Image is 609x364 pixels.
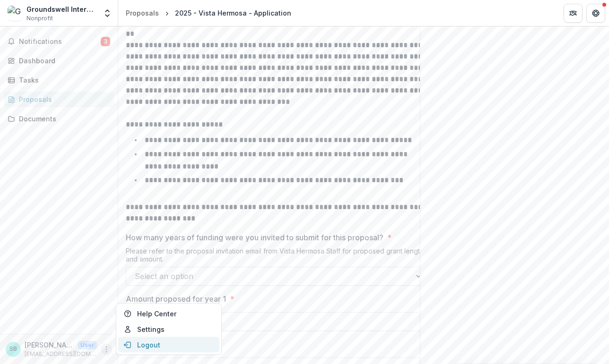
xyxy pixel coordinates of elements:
[586,4,605,23] button: Get Help
[19,56,106,66] div: Dashboard
[122,6,163,20] a: Proposals
[26,14,53,23] span: Nonprofit
[175,8,291,18] div: 2025 - Vista Hermosa - Application
[19,114,106,124] div: Documents
[4,53,114,68] a: Dashboard
[78,341,97,349] p: User
[9,346,17,352] div: Steve Brescia
[126,293,226,305] p: Amount proposed for year 1
[126,232,383,243] p: How many years of funding were you invited to submit for this proposal?
[564,4,583,23] button: Partners
[122,6,295,20] nav: breadcrumb
[126,8,159,18] div: Proposals
[101,37,110,46] span: 3
[8,6,23,21] img: Groundswell International, Inc.
[101,344,112,355] button: More
[4,72,114,88] a: Tasks
[4,111,114,127] a: Documents
[126,247,428,267] div: Please refer to the proposal invitation email from Vista Hermosa Staff for proposed grant length ...
[19,38,101,46] span: Notifications
[25,350,97,358] p: [EMAIL_ADDRESS][DOMAIN_NAME]
[19,75,106,85] div: Tasks
[19,94,106,104] div: Proposals
[4,34,114,49] button: Notifications3
[101,4,114,23] button: Open entity switcher
[25,340,74,350] p: [PERSON_NAME]
[4,92,114,107] a: Proposals
[26,4,97,14] div: Groundswell International, Inc.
